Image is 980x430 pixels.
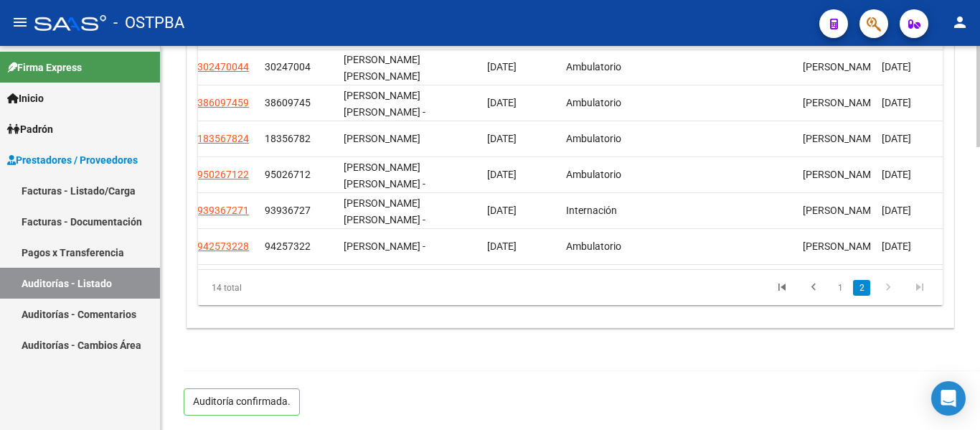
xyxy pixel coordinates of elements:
span: 27939367271 [186,205,249,216]
span: Ambulatorio [566,133,621,144]
li: page 1 [829,276,851,300]
span: 94257322 [265,240,311,252]
span: [PERSON_NAME] [803,97,880,108]
span: Prestadores / Proveedores [7,152,138,168]
span: Firma Express [7,60,82,75]
p: Auditoría confirmada. [184,388,300,416]
span: [DATE] [487,97,517,108]
span: [PERSON_NAME] [344,133,420,144]
a: go to last page [906,280,933,296]
li: page 2 [851,276,872,300]
div: Open Intercom Messenger [931,381,966,416]
mat-icon: person [951,14,969,31]
span: [DATE] [487,169,517,180]
a: 2 [853,280,870,296]
div: 14 total [198,270,344,306]
span: [DATE] [882,133,911,144]
span: [PERSON_NAME] [803,169,880,180]
span: [PERSON_NAME] [803,133,880,144]
span: [DATE] [487,240,517,252]
span: Padrón [7,121,53,137]
span: 27950267122 [186,169,249,180]
span: 20942573228 [186,240,249,252]
span: - OSTPBA [113,7,184,39]
a: 1 [831,280,849,296]
span: [PERSON_NAME] - [344,240,425,252]
span: 27302470044 [186,61,249,73]
span: Ambulatorio [566,240,621,252]
a: go to previous page [800,280,827,296]
span: Ambulatorio [566,169,621,180]
span: [DATE] [882,97,911,108]
span: Internación [566,205,617,216]
span: 18356782 [265,133,311,144]
span: 27386097459 [186,97,249,108]
span: 27183567824 [186,133,249,144]
span: [DATE] [487,61,517,73]
span: Ambulatorio [566,61,621,73]
span: [PERSON_NAME] [PERSON_NAME] - [344,90,425,118]
span: [PERSON_NAME] [PERSON_NAME] - [344,197,425,225]
mat-icon: menu [11,14,29,31]
span: 38609745 [265,97,311,108]
span: [PERSON_NAME] [803,240,880,252]
span: 30247004 [265,61,311,73]
span: [PERSON_NAME] [803,61,880,73]
a: go to first page [768,280,796,296]
span: [PERSON_NAME] [803,205,880,216]
span: [DATE] [487,133,517,144]
span: [PERSON_NAME] [PERSON_NAME] [344,54,420,82]
span: [DATE] [882,61,911,73]
span: Ambulatorio [566,97,621,108]
span: 93936727 [265,205,311,216]
span: [PERSON_NAME] [PERSON_NAME] - [344,162,425,190]
span: 95026712 [265,169,311,180]
span: [DATE] [487,205,517,216]
span: [DATE] [882,205,911,216]
span: [DATE] [882,169,911,180]
span: Inicio [7,90,44,106]
span: [DATE] [882,240,911,252]
a: go to next page [875,280,902,296]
